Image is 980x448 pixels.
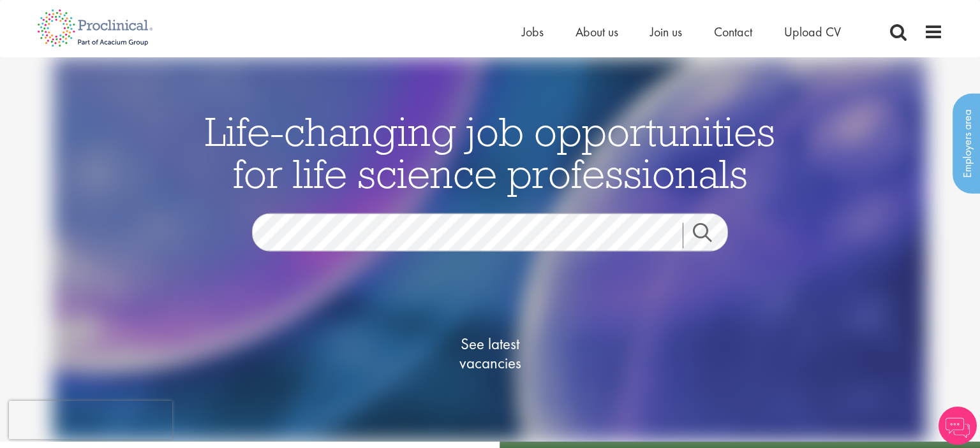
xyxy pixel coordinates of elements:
[426,283,554,423] a: See latestvacancies
[53,57,927,442] img: candidate home
[205,105,775,198] span: Life-changing job opportunities for life science professionals
[650,24,682,40] a: Join us
[683,222,738,248] a: Job search submit button
[714,24,752,40] a: Contact
[9,401,172,439] iframe: reCAPTCHA
[784,24,841,40] a: Upload CV
[939,407,977,445] img: Chatbot
[522,24,544,40] a: Jobs
[426,334,554,372] span: See latest vacancies
[575,24,618,40] a: About us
